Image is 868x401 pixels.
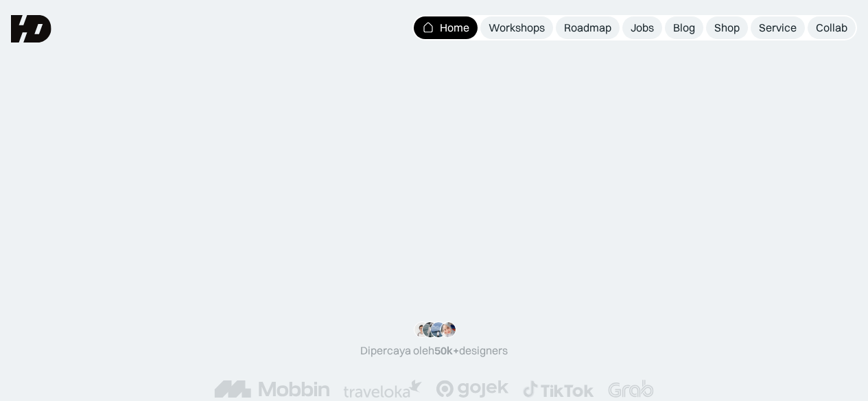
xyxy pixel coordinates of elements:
[622,16,662,39] a: Jobs
[714,21,740,35] div: Shop
[564,21,611,35] div: Roadmap
[631,21,654,35] div: Jobs
[665,16,703,39] a: Blog
[360,343,508,358] div: Dipercaya oleh designers
[816,21,847,35] div: Collab
[556,16,620,39] a: Roadmap
[751,16,805,39] a: Service
[706,16,748,39] a: Shop
[440,21,469,35] div: Home
[673,21,695,35] div: Blog
[759,21,797,35] div: Service
[414,16,478,39] a: Home
[489,21,545,35] div: Workshops
[480,16,553,39] a: Workshops
[808,16,856,39] a: Collab
[434,343,459,357] span: 50k+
